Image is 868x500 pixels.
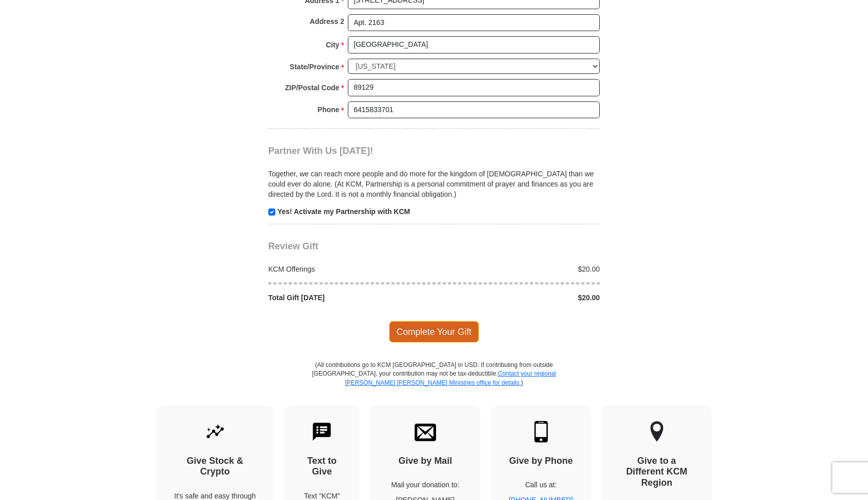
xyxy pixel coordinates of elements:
[434,264,605,274] div: $20.00
[389,321,479,343] span: Complete Your Gift
[530,421,552,442] img: mobile.svg
[509,456,573,467] h4: Give by Phone
[310,14,344,29] strong: Address 2
[650,421,664,442] img: other-region
[311,421,333,442] img: text-to-give.svg
[285,81,340,95] strong: ZIP/Postal Code
[434,293,605,303] div: $20.00
[326,38,339,52] strong: City
[290,60,339,74] strong: State/Province
[277,207,410,216] strong: Yes! Activate my Partnership with KCM
[263,264,435,274] div: KCM Offerings
[263,293,435,303] div: Total Gift [DATE]
[268,146,373,156] span: Partner With Us [DATE]!
[318,102,340,117] strong: Phone
[268,169,600,199] p: Together, we can reach more people and do more for the kingdom of [DEMOGRAPHIC_DATA] than we coul...
[312,361,556,405] p: (All contributions go to KCM [GEOGRAPHIC_DATA] in USD. If contributing from outside [GEOGRAPHIC_D...
[388,480,463,490] p: Mail your donation to:
[345,370,556,386] a: Contact your regional [PERSON_NAME] [PERSON_NAME] Ministries office for details.
[509,480,573,490] p: Call us at:
[415,421,436,442] img: envelope.svg
[174,456,256,478] h4: Give Stock & Crypto
[268,241,318,251] span: Review Gift
[388,456,463,467] h4: Give by Mail
[302,456,342,478] h4: Text to Give
[620,456,694,489] h4: Give to a Different KCM Region
[205,421,226,442] img: give-by-stock.svg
